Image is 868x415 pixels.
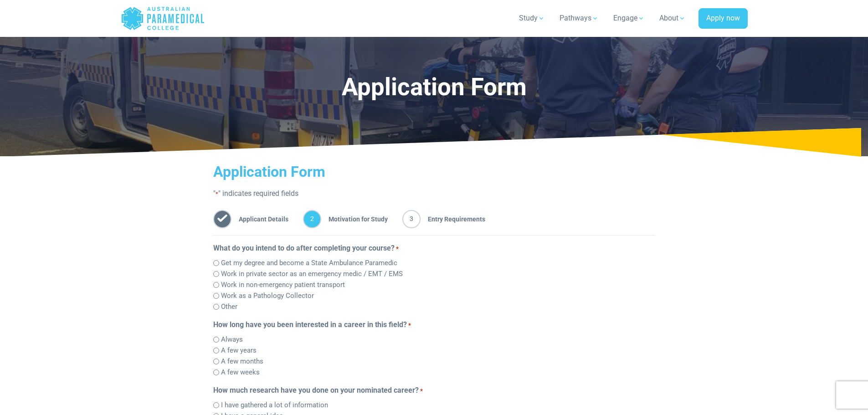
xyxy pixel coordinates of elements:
[121,4,205,33] a: Australian Paramedical College
[213,243,655,254] legend: What do you intend to do after completing your course?
[221,345,257,356] label: A few years
[321,210,388,228] span: Motivation for Study
[514,5,550,31] a: Study
[221,367,260,378] label: A few weeks
[699,8,748,29] a: Apply now
[199,73,669,102] h1: Application Form
[221,302,237,312] label: Other
[213,319,655,330] legend: How long have you been interested in a career in this field?
[221,258,397,268] label: Get my degree and become a State Ambulance Paramedic
[231,210,288,228] span: Applicant Details
[554,5,604,31] a: Pathways
[421,210,485,228] span: Entry Requirements
[221,356,263,367] label: A few months
[654,5,691,31] a: About
[213,210,231,228] span: 1
[213,385,655,396] legend: How much research have you done on your nominated career?
[221,334,243,345] label: Always
[221,269,403,279] label: Work in private sector as an emergency medic / EMT / EMS
[213,163,655,180] h2: Application Form
[221,291,314,301] label: Work as a Pathology Collector
[303,210,321,228] span: 2
[402,210,421,228] span: 3
[608,5,650,31] a: Engage
[221,280,345,290] label: Work in non-emergency patient transport
[221,400,328,410] label: I have gathered a lot of information
[213,188,655,199] p: " " indicates required fields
